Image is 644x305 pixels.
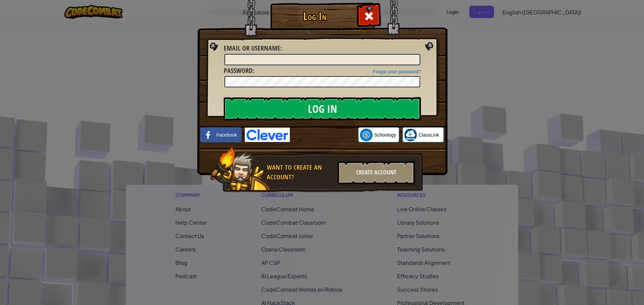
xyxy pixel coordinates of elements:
span: ClassLink [419,132,439,138]
label: : [224,66,254,76]
span: Email or Username [224,44,280,53]
span: Schoology [374,132,396,138]
div: Want to create an account? [267,163,334,182]
iframe: Sign in with Google Button [290,128,358,142]
img: schoology.png [360,129,373,141]
img: classlink-logo-small.png [404,129,417,141]
input: Log In [224,97,421,121]
label: : [224,44,282,53]
img: clever-logo-blue.png [245,128,290,142]
div: Create Account [338,161,415,184]
span: Password [224,66,253,75]
a: Forgot your password? [373,69,421,74]
span: Facebook [216,132,237,138]
img: facebook_small.png [202,129,215,141]
h1: Log In [272,10,358,22]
